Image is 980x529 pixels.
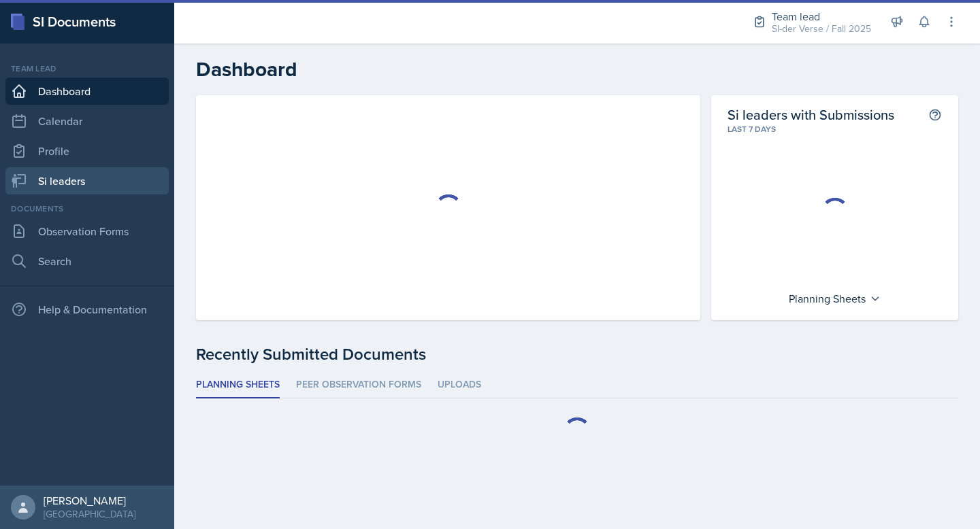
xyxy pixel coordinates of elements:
h2: Dashboard [196,57,958,82]
div: Team lead [772,8,871,24]
div: Planning Sheets [782,288,887,309]
a: Dashboard [5,78,169,105]
h2: Si leaders with Submissions [728,106,894,123]
a: Calendar [5,107,169,135]
div: [PERSON_NAME] [44,494,135,507]
a: Si leaders [5,167,169,194]
div: Recently Submitted Documents [196,342,958,366]
li: Planning Sheets [196,372,280,398]
div: Last 7 days [728,123,942,135]
div: Documents [5,203,169,215]
a: Observation Forms [5,218,169,245]
li: Uploads [438,372,481,398]
a: Search [5,248,169,275]
li: Peer Observation Forms [296,372,421,398]
div: SI-der Verse / Fall 2025 [772,22,871,36]
div: [GEOGRAPHIC_DATA] [44,507,135,521]
div: Team lead [5,63,169,75]
a: Profile [5,137,169,165]
div: Help & Documentation [5,296,169,323]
